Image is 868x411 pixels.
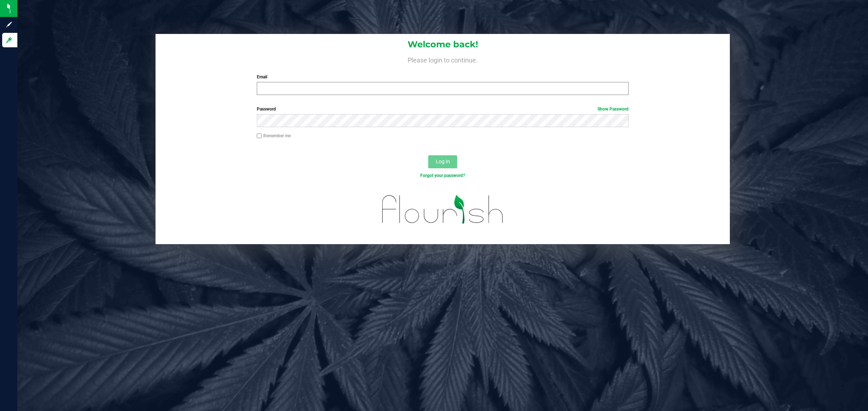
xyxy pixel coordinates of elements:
span: Password [257,107,276,112]
h1: Welcome back! [156,40,730,49]
label: Email [257,74,629,80]
inline-svg: Sign up [5,21,13,28]
span: Log In [436,159,450,164]
a: Forgot your password? [420,173,465,178]
img: flourish_logo.svg [371,186,515,233]
a: Show Password [597,107,629,112]
input: Remember me [257,133,262,138]
h4: Please login to continue. [156,55,730,64]
label: Remember me [257,133,291,139]
inline-svg: Log in [5,36,13,44]
button: Log In [428,155,457,168]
